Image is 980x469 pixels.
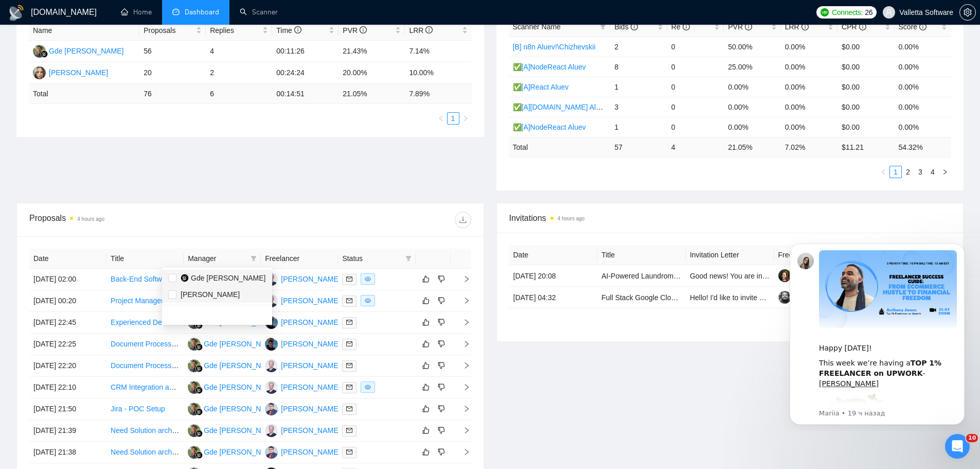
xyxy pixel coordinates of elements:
span: Re [671,23,690,31]
span: right [455,362,470,369]
span: Scanner Name [513,23,561,31]
img: GK [188,381,201,394]
td: 0.00% [895,57,951,77]
span: mail [346,298,352,304]
li: 1 [447,112,459,125]
span: filter [251,255,257,262]
span: Bids [614,23,637,31]
td: [DATE] 02:00 [29,269,106,290]
p: Message from Mariia, sent 19 ч назад [45,175,183,184]
td: 50.00% [724,37,780,57]
td: $0.00 [838,57,894,77]
span: info-circle [919,23,926,30]
span: like [422,361,430,370]
span: LRR [409,26,433,34]
span: dislike [438,275,445,283]
li: 3 [914,166,926,178]
a: RZ[PERSON_NAME] [265,318,340,326]
div: [PERSON_NAME] [281,317,340,328]
a: DS[PERSON_NAME] [265,404,340,412]
img: AA [265,359,278,372]
span: right [455,319,470,326]
span: right [455,384,470,391]
th: Title [106,249,184,269]
img: GK [33,45,46,58]
button: dislike [435,338,448,350]
td: $0.00 [838,117,894,137]
span: right [462,115,469,121]
button: like [420,294,432,307]
a: 4 [927,166,938,178]
span: mail [346,341,352,347]
button: dislike [435,294,448,307]
th: Replies [206,21,272,41]
th: Date [29,249,106,269]
span: dislike [438,405,445,413]
span: like [422,405,430,413]
span: info-circle [745,23,752,30]
span: eye [365,298,371,304]
a: Jira - POC Setup [111,405,165,413]
span: 26 [865,7,872,18]
td: [DATE] 21:38 [29,442,106,463]
td: 21.05 % [338,84,405,104]
span: mail [346,276,352,282]
a: Project Manager [111,297,164,305]
button: right [939,166,951,178]
span: LRR [785,23,809,31]
time: 4 hours ago [558,216,585,221]
img: gigradar-bm.png [195,387,203,394]
a: RZ[PERSON_NAME] [265,339,340,348]
a: Document Processing and Analysis Specialist: Full-Stack AI Engineer [111,340,332,348]
td: Document Processing and Analysis Specialist: Full-Stack AI Engineer [106,334,184,355]
img: AA [265,381,278,394]
img: gigradar-bm.png [195,343,203,351]
th: Freelancer [261,249,338,269]
td: 0.00% [724,97,780,117]
span: info-circle [360,26,367,33]
td: Need Solution architect to provide Solution for Data caching for terabytes of data [106,442,184,463]
td: $ 11.21 [838,137,894,157]
li: Next Page [459,112,472,125]
li: Previous Page [435,112,447,125]
div: [PERSON_NAME] [281,273,340,285]
td: Need Solution architect to provide Solution for Data caching for terabytes of data [106,420,184,442]
span: right [942,169,948,175]
img: 0HZm5+FzCBguwLTpFOMAAAAASUVORK5CYII= [181,274,189,282]
div: [PERSON_NAME] [281,425,340,436]
span: mail [346,362,352,369]
button: dislike [435,316,448,328]
button: left [877,166,889,178]
a: ✅[A]NodeReact Aluev [513,63,586,71]
button: dislike [435,381,448,393]
td: AI-Powered Laundromat Real Estate Evaluation Tool [597,265,686,287]
td: 0.00% [895,117,951,137]
td: [DATE] 21:39 [29,420,106,442]
a: Need Solution architect to provide Solution for Data caching for terabytes of data [111,426,367,435]
td: 0.00% [781,77,838,97]
span: Score [899,23,926,31]
span: dislike [438,383,445,391]
td: 7.02 % [781,137,838,157]
span: dislike [438,318,445,326]
td: 1 [610,117,667,137]
td: 2 [206,62,272,84]
a: setting [959,8,976,16]
span: right [455,275,470,283]
a: AI-Powered Laundromat Real Estate Evaluation Tool [601,272,770,280]
div: Gde [PERSON_NAME] [204,360,279,371]
img: VS [33,66,46,79]
span: mail [346,319,352,325]
span: eye [365,276,371,282]
td: 4 [667,137,724,157]
button: right [459,112,472,125]
a: GKGde [PERSON_NAME] [188,404,279,412]
button: like [420,338,432,350]
span: mail [346,427,352,433]
div: Gde [PERSON_NAME] [204,381,279,393]
td: 20.00% [338,62,405,84]
img: GK [188,424,201,437]
a: Document Processing and Analysis Specialist: Full-Stack AI Engineer [111,361,332,370]
td: 6 [206,84,272,104]
td: 0.00% [781,37,838,57]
